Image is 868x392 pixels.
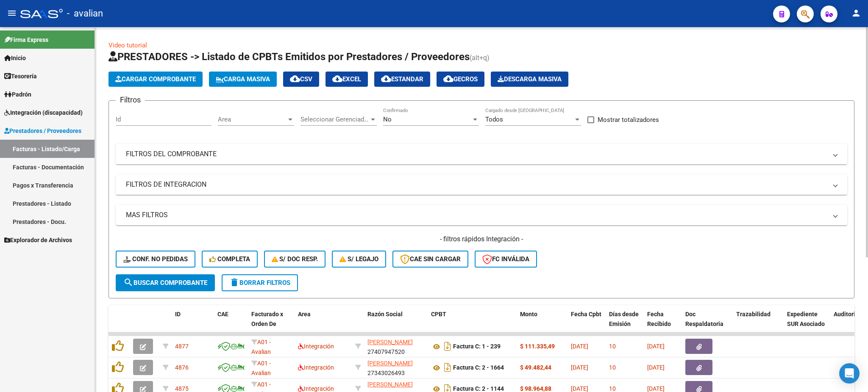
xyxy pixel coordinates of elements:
[381,74,391,84] mat-icon: cloud_download
[209,72,277,87] button: Carga Masiva
[175,343,189,350] span: 4877
[381,75,423,83] span: Estandar
[367,337,424,355] div: 27407947520
[217,311,228,317] span: CAE
[453,364,504,371] strong: Factura C: 2 - 1664
[116,205,847,225] mat-expansion-panel-header: MAS FILTROS
[332,74,342,84] mat-icon: cloud_download
[116,235,847,244] h4: - filtros rápidos Integración -
[442,361,453,374] i: Descargar documento
[248,305,295,342] datatable-header-cell: Facturado x Orden De
[283,72,319,87] button: CSV
[520,311,537,317] span: Monto
[609,364,616,371] span: 10
[428,305,517,342] datatable-header-cell: CPBT
[123,277,134,287] mat-icon: search
[4,72,37,81] span: Tesorería
[647,364,665,371] span: [DATE]
[367,339,413,345] span: [PERSON_NAME]
[498,75,562,83] span: Descarga Masiva
[298,311,311,317] span: Area
[598,115,659,125] span: Mostrar totalizadores
[470,54,490,62] span: (alt+q)
[834,311,859,317] span: Auditoria
[126,180,827,189] mat-panel-title: FILTROS DE INTEGRACION
[374,72,430,87] button: Estandar
[175,385,189,392] span: 4875
[332,251,386,268] button: S/ legajo
[4,235,72,245] span: Explorador de Archivos
[482,255,529,263] span: FC Inválida
[383,116,392,123] span: No
[229,279,290,287] span: Borrar Filtros
[685,311,723,327] span: Doc Respaldatoria
[442,340,453,353] i: Descargar documento
[123,255,188,263] span: Conf. no pedidas
[453,343,501,350] strong: Factura C: 1 - 239
[172,305,214,342] datatable-header-cell: ID
[839,363,860,384] div: Open Intercom Messenger
[116,94,145,106] h3: Filtros
[218,116,287,123] span: Area
[108,41,147,49] a: Video tutorial
[491,72,568,87] app-download-masive: Descarga masiva de comprobantes (adjuntos)
[520,364,551,371] strong: $ 49.482,44
[367,381,413,388] span: [PERSON_NAME]
[4,35,48,44] span: Firma Express
[126,210,827,220] mat-panel-title: MAS FILTROS
[851,8,861,18] mat-icon: person
[364,305,428,342] datatable-header-cell: Razón Social
[298,364,334,371] span: Integración
[4,53,26,63] span: Inicio
[222,274,298,291] button: Borrar Filtros
[571,385,588,392] span: [DATE]
[609,311,639,327] span: Días desde Emisión
[67,4,103,23] span: - avalian
[517,305,568,342] datatable-header-cell: Monto
[431,311,446,317] span: CPBT
[568,305,606,342] datatable-header-cell: Fecha Cpbt
[229,277,239,287] mat-icon: delete
[443,74,453,84] mat-icon: cloud_download
[123,279,207,287] span: Buscar Comprobante
[367,359,424,376] div: 27343026493
[290,74,300,84] mat-icon: cloud_download
[784,305,830,342] datatable-header-cell: Expediente SUR Asociado
[108,72,203,87] button: Cargar Comprobante
[290,75,312,83] span: CSV
[295,305,352,342] datatable-header-cell: Area
[298,385,334,392] span: Integración
[264,251,326,268] button: S/ Doc Resp.
[736,311,771,317] span: Trazabilidad
[392,251,468,268] button: CAE SIN CARGAR
[115,75,196,83] span: Cargar Comprobante
[298,343,334,350] span: Integración
[485,116,503,123] span: Todos
[787,311,825,327] span: Expediente SUR Asociado
[202,251,258,268] button: Completa
[339,255,378,263] span: S/ legajo
[647,311,671,327] span: Fecha Recibido
[272,255,318,263] span: S/ Doc Resp.
[520,343,555,350] strong: $ 111.335,49
[325,72,368,87] button: EXCEL
[367,360,413,367] span: [PERSON_NAME]
[332,75,361,83] span: EXCEL
[647,343,665,350] span: [DATE]
[116,251,195,268] button: Conf. no pedidas
[571,311,601,317] span: Fecha Cpbt
[682,305,733,342] datatable-header-cell: Doc Respaldatoria
[4,126,81,135] span: Prestadores / Proveedores
[606,305,644,342] datatable-header-cell: Días desde Emisión
[175,311,181,317] span: ID
[214,305,248,342] datatable-header-cell: CAE
[4,108,83,117] span: Integración (discapacidad)
[4,90,31,99] span: Padrón
[400,255,461,263] span: CAE SIN CARGAR
[443,75,478,83] span: Gecros
[116,174,847,195] mat-expansion-panel-header: FILTROS DE INTEGRACION
[733,305,784,342] datatable-header-cell: Trazabilidad
[491,72,568,87] button: Descarga Masiva
[209,255,250,263] span: Completa
[300,116,369,123] span: Seleccionar Gerenciador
